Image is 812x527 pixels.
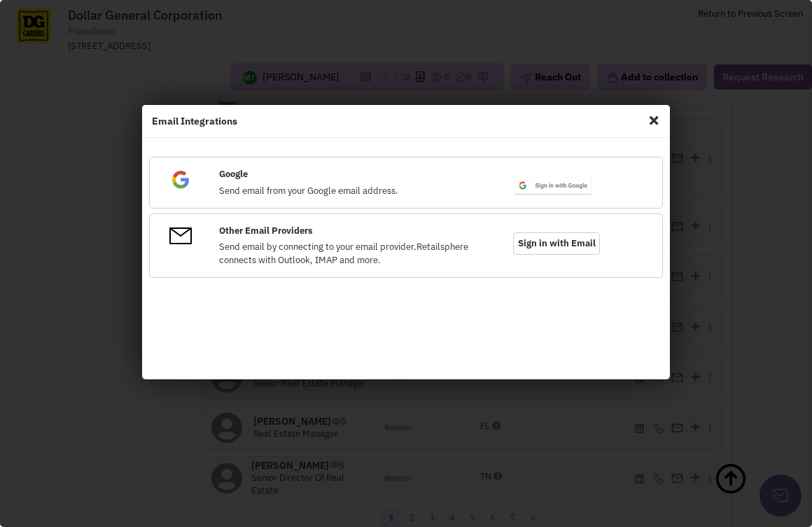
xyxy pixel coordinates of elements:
span: Sign in with Email [513,232,600,255]
img: btn_google_signin_light_normal_web@2x.png [513,176,593,195]
h4: Email Integrations [152,115,660,127]
img: OtherEmail.png [169,225,192,248]
label: Other Email Providers [219,225,313,238]
span: Send email by connecting to your email provider.Retailsphere connects with Outlook, IMAP and more. [219,241,468,266]
span: Send email from your Google email address. [219,185,398,197]
span: Close [645,109,663,132]
label: Google [219,168,248,181]
img: Google.png [169,168,192,191]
